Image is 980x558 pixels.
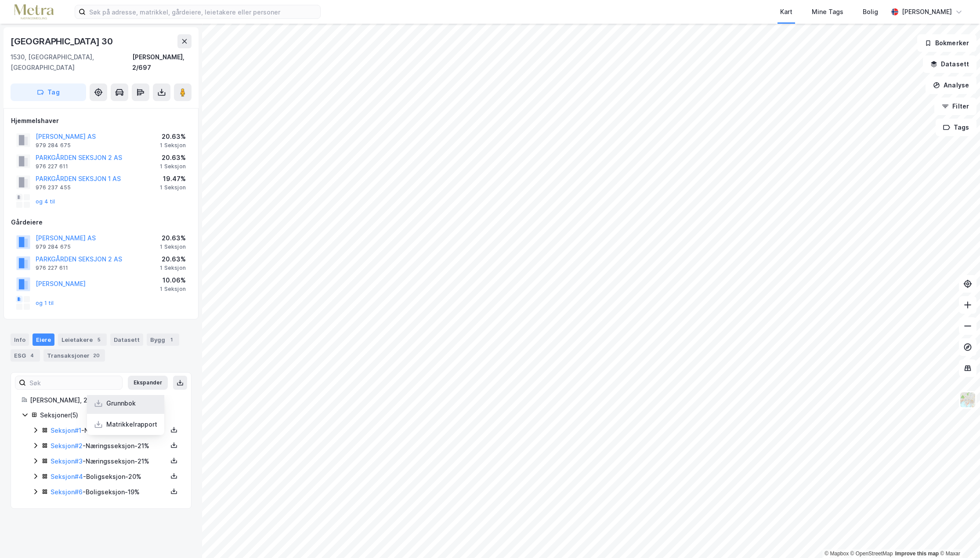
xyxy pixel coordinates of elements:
a: Seksjon#1 [51,427,81,434]
div: Eiere [33,333,54,346]
div: 19.47% [160,174,186,184]
div: Transaksjoner [43,349,105,362]
div: Leietakere [58,333,107,346]
button: Filter [934,98,976,115]
div: Grunnbok [106,398,136,409]
input: Søk [26,376,122,389]
div: ESG [11,349,40,362]
button: Tag [11,83,86,101]
div: 20.63% [160,152,186,163]
div: Info [11,333,29,346]
input: Søk på adresse, matrikkel, gårdeiere, leietakere eller personer [86,5,320,18]
div: Kart [780,7,792,17]
a: Seksjon#3 [51,457,83,465]
div: 976 227 611 [36,265,68,272]
div: 1 Seksjon [160,286,186,293]
div: - Boligseksjon - 19% [51,487,167,497]
div: Bolig [863,7,878,17]
a: Seksjon#4 [51,473,83,480]
div: 1 Seksjon [160,243,186,250]
div: 1530, [GEOGRAPHIC_DATA], [GEOGRAPHIC_DATA] [11,52,132,73]
div: 20.63% [160,233,186,243]
img: metra-logo.256734c3b2bbffee19d4.png [14,4,54,20]
a: Seksjon#6 [51,488,83,496]
button: Datasett [923,55,976,73]
button: Bokmerker [917,34,976,52]
div: Gårdeiere [11,217,191,228]
div: 20.63% [160,254,186,265]
div: 20.63% [160,131,186,142]
div: - Næringsseksjon - 21% [51,441,167,451]
button: Tags [936,119,976,136]
div: 976 227 611 [36,163,68,170]
div: 979 284 675 [36,142,71,149]
div: 5 [94,335,103,344]
a: Seksjon#2 [51,442,83,449]
div: 979 284 675 [36,243,71,250]
div: Hjemmelshaver [11,116,191,126]
div: [PERSON_NAME], 2/697 [132,52,192,73]
div: 1 Seksjon [160,184,186,191]
button: Ekspander [128,376,168,390]
div: 4 [28,351,36,360]
div: 976 237 455 [36,184,71,191]
a: OpenStreetMap [850,551,893,557]
div: 1 [167,335,176,344]
div: 10.06% [160,275,186,286]
div: [PERSON_NAME] [902,7,952,17]
div: Kontrollprogram for chat [936,516,980,558]
div: Datasett [110,333,143,346]
div: - Boligseksjon - 20% [51,471,167,482]
div: 1 Seksjon [160,265,186,272]
div: Bygg [147,333,179,346]
div: [GEOGRAPHIC_DATA] 30 [11,34,115,48]
iframe: Chat Widget [936,516,980,558]
div: Seksjoner ( 5 ) [40,410,181,420]
a: Mapbox [825,551,849,557]
div: Mine Tags [812,7,843,17]
a: Improve this map [895,551,939,557]
img: Z [959,391,976,408]
div: Matrikkelrapport [106,419,157,430]
div: 20 [91,351,101,360]
div: - Næringsseksjon - 21% [51,456,167,467]
div: - Næringsseksjon - 19% [51,425,167,436]
div: 1 Seksjon [160,163,186,170]
div: 1 Seksjon [160,142,186,149]
button: Analyse [926,76,976,94]
div: [PERSON_NAME], 2/697 [30,395,181,406]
